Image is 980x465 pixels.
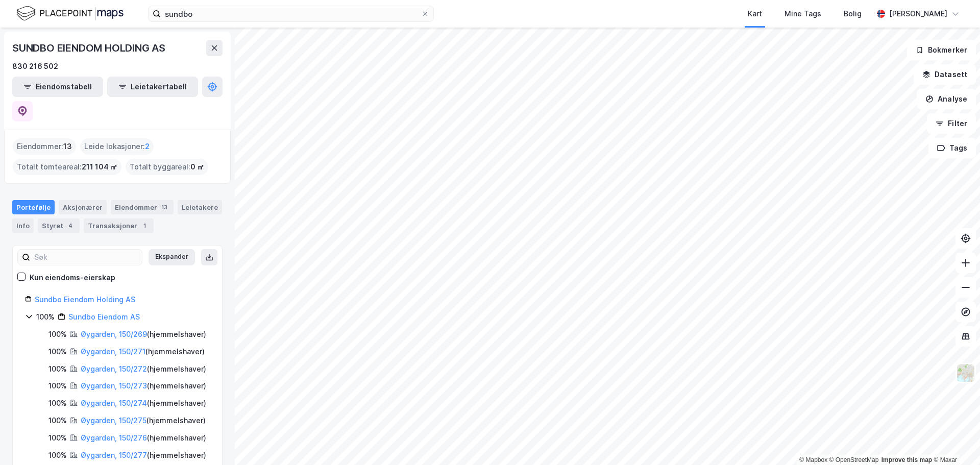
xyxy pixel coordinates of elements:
a: Øygarden, 150/271 [81,347,145,356]
span: 0 ㎡ [190,161,204,173]
a: Sundbo Eiendom AS [68,312,140,321]
img: logo.f888ab2527a4732fd821a326f86c7f29.svg [16,5,124,22]
div: 100% [36,311,55,323]
div: ( hjemmelshaver ) [81,380,206,392]
a: Øygarden, 150/275 [81,416,146,425]
button: Tags [928,138,976,158]
button: Leietakertabell [107,77,198,97]
input: Søk [30,250,142,265]
div: 830 216 502 [12,60,58,72]
div: 100% [48,363,67,375]
span: 211 104 ㎡ [82,161,117,173]
a: Øygarden, 150/277 [81,451,147,459]
div: ( hjemmelshaver ) [81,432,206,444]
div: [PERSON_NAME] [889,8,947,20]
div: Bolig [844,8,862,20]
div: ( hjemmelshaver ) [81,449,206,461]
a: Øygarden, 150/276 [81,433,147,442]
div: ( hjemmelshaver ) [81,346,205,358]
button: Filter [927,113,976,134]
div: Totalt byggareal : [126,159,208,175]
button: Bokmerker [907,40,976,60]
span: 13 [63,140,72,153]
div: Info [12,218,34,233]
div: Mine Tags [785,8,821,20]
img: Z [956,363,975,383]
div: Kun eiendoms-eierskap [30,272,115,284]
a: Øygarden, 150/274 [81,399,147,407]
a: Øygarden, 150/273 [81,381,147,390]
input: Søk på adresse, matrikkel, gårdeiere, leietakere eller personer [161,6,421,21]
div: Kontrollprogram for chat [929,416,980,465]
div: 13 [159,202,169,212]
div: ( hjemmelshaver ) [81,363,206,375]
div: Eiendommer : [13,138,76,155]
button: Datasett [914,64,976,85]
div: 100% [48,346,67,358]
div: 100% [48,432,67,444]
div: Totalt tomteareal : [13,159,121,175]
a: Sundbo Eiendom Holding AS [35,295,135,304]
div: 100% [48,380,67,392]
div: Leide lokasjoner : [80,138,154,155]
div: 1 [139,221,150,231]
div: ( hjemmelshaver ) [81,397,206,409]
div: 100% [48,414,67,427]
button: Ekspander [149,249,195,265]
iframe: Chat Widget [929,416,980,465]
div: ( hjemmelshaver ) [81,414,206,427]
a: Mapbox [799,456,827,463]
button: Analyse [917,89,976,109]
div: Aksjonærer [59,200,107,214]
div: 100% [48,328,67,340]
a: Øygarden, 150/269 [81,330,147,338]
div: Leietakere [178,200,222,214]
div: Styret [38,218,80,233]
a: OpenStreetMap [829,456,879,463]
div: Eiendommer [111,200,174,214]
div: Transaksjoner [84,218,154,233]
div: Portefølje [12,200,55,214]
a: Øygarden, 150/272 [81,364,147,373]
div: 4 [65,221,76,231]
button: Eiendomstabell [12,77,103,97]
div: ( hjemmelshaver ) [81,328,206,340]
div: SUNDBO EIENDOM HOLDING AS [12,40,167,56]
span: 2 [145,140,150,153]
div: Kart [748,8,762,20]
div: 100% [48,397,67,409]
a: Improve this map [881,456,932,463]
div: 100% [48,449,67,461]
